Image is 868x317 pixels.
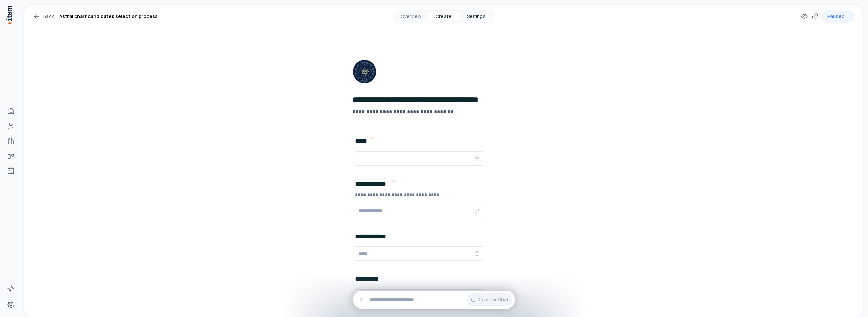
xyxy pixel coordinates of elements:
[4,119,18,133] a: People
[59,12,158,20] h1: Astral chart candidates selection process
[353,60,376,83] img: Form Logo
[4,134,18,148] a: Companies
[4,298,18,312] a: Settings
[4,104,18,118] a: Home
[4,149,18,163] a: Deals
[4,164,18,178] a: Agents
[33,12,54,20] a: Back
[395,11,427,22] button: Overview
[479,297,508,302] span: Continue Chat
[460,11,492,22] button: Settings
[353,291,515,309] div: Continue Chat
[4,282,18,295] a: Activity
[5,5,12,25] img: Item Brain Logo
[427,11,460,22] button: Create
[467,293,512,306] button: Continue Chat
